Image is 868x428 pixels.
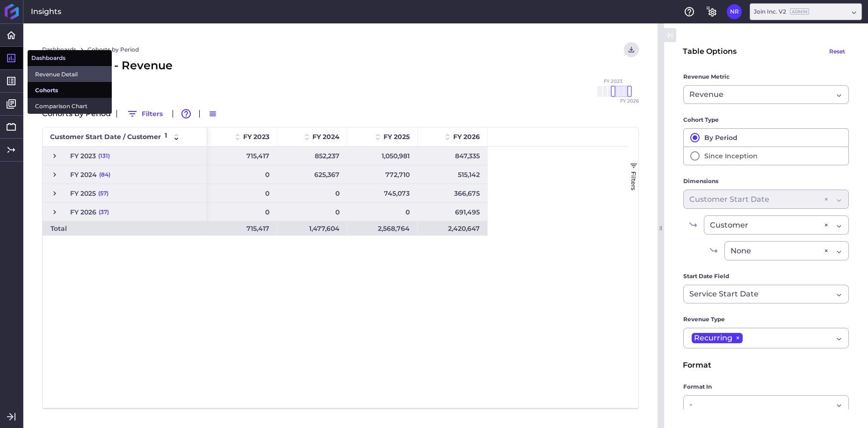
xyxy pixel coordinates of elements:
a: Dashboards [42,45,76,54]
button: User Menu [727,4,742,19]
button: Since Inception [683,147,849,165]
span: 1 [161,131,167,142]
div: Dropdown select [683,395,849,414]
div: 0 [207,203,277,221]
span: × [732,333,743,343]
div: 847,335 [418,147,488,165]
button: Help [682,4,697,19]
span: FY 2026 [620,99,639,103]
div: 772,710 [347,165,418,184]
div: 0 [277,184,347,202]
div: Join Inc. V2 [754,7,809,16]
span: FY 2023 [604,79,622,84]
div: 2,420,647 [418,221,488,235]
span: Revenue Type [683,315,725,324]
div: × [824,219,828,231]
div: 625,367 [277,165,347,184]
span: Recurring [694,333,732,343]
div: 1,477,604 [277,221,347,235]
div: 852,237 [277,147,347,165]
span: Format In [683,382,712,391]
div: Press SPACE to select this row. [43,203,207,221]
span: (37) [99,203,109,221]
div: Press SPACE to select this row. [207,184,488,203]
div: 715,417 [207,221,277,235]
button: By Period [683,128,849,147]
div: Press SPACE to select this row. [207,165,488,184]
span: Service Start Date [689,288,759,300]
button: Reset [825,42,849,61]
div: Press SPACE to select this row. [207,203,488,221]
span: FY 2026 [70,203,96,221]
div: Press SPACE to select this row. [207,147,488,165]
span: FY 2025 [383,133,410,141]
div: Dropdown select [683,328,849,348]
span: (57) [98,184,108,202]
span: FY 2026 [453,133,480,141]
div: Format [683,360,849,371]
ins: Admin [790,8,809,15]
div: 515,142 [418,165,488,184]
div: Dropdown select [683,85,849,104]
div: Press SPACE to select this row. [43,184,207,203]
a: Cohorts by Period [87,45,139,54]
div: 745,073 [347,184,418,202]
span: Total [51,222,67,235]
span: FY 2025 [70,184,96,202]
span: (84) [99,166,110,184]
div: Dropdown select [704,215,849,235]
div: 366,675 [418,184,488,202]
div: Dropdown select [724,241,849,260]
span: Revenue [689,89,723,100]
span: FY 2023 [243,133,269,141]
span: FY 2024 [312,133,340,141]
div: × [824,245,828,257]
span: FY 2024 [70,166,97,184]
div: Press SPACE to select this row. [207,221,488,236]
span: Dimensions [683,177,718,186]
div: ARR Details - Revenue [42,57,639,74]
span: Customer Start Date / Customer [50,133,161,141]
div: Dropdown select [683,285,849,303]
div: 715,417 [207,147,277,165]
span: Filters [630,171,637,191]
div: Press SPACE to select this row. [43,147,207,165]
span: - [689,399,692,410]
div: 0 [347,203,418,221]
span: None [731,245,751,257]
div: 0 [207,165,277,184]
div: Press SPACE to select this row. [43,165,207,184]
span: FY 2023 [70,147,96,165]
div: 2,568,764 [347,221,418,235]
span: Revenue Metric [683,72,730,81]
button: General Settings [704,4,719,19]
button: Filters [123,106,167,121]
div: 0 [277,203,347,221]
div: 0 [207,184,277,202]
span: Customer [710,220,748,231]
span: Start Date Field [683,272,729,281]
div: 1,050,981 [347,147,418,165]
span: (131) [98,147,110,165]
span: Cohort Type [683,115,719,125]
div: 691,495 [418,203,488,221]
button: User Menu [624,42,639,57]
div: Table Options [683,46,737,57]
div: Cohorts by Period [42,106,639,121]
div: Press SPACE to select this row. [43,221,207,236]
div: Dropdown select [750,3,862,20]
